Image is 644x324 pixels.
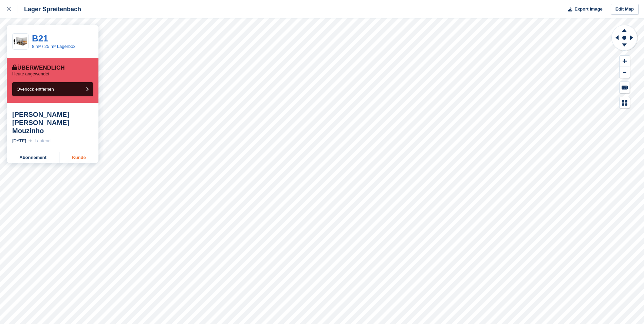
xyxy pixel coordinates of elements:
[620,56,630,67] button: Zoom In
[620,82,630,93] button: Keyboard Shortcuts
[620,67,630,78] button: Zoom Out
[564,4,603,15] button: Export Image
[32,33,48,43] a: B21
[59,152,98,163] a: Kunde
[620,97,630,108] button: Map Legend
[12,82,93,96] button: Overlock entfernen
[12,138,26,144] div: [DATE]
[35,138,51,144] div: Laufend
[12,71,49,77] p: Heute angewendet
[574,6,602,13] span: Export Image
[12,65,65,71] div: Überwendlich
[29,140,32,142] img: arrow-right-light-icn-cde0832a797a2874e46488d9cf13f60e5c3a73dbe684e267c42b8395dfbc2abf.svg
[13,36,28,48] img: 9,3%20qm-unit.jpg
[12,110,93,135] div: [PERSON_NAME] [PERSON_NAME] Mouzinho
[32,44,75,49] a: 8 m² / 25 m³ Lagerbox
[7,152,59,163] a: Abonnement
[17,87,54,92] span: Overlock entfernen
[611,4,639,15] a: Edit Map
[18,5,81,13] div: Lager Spreitenbach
